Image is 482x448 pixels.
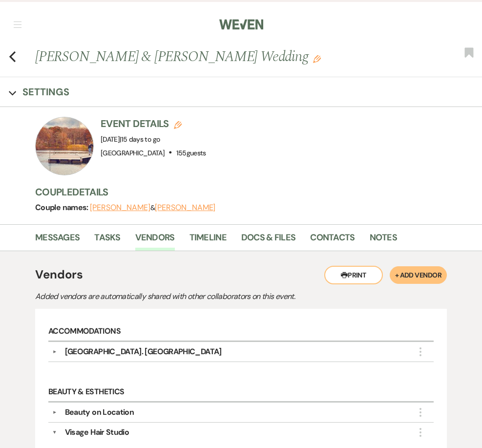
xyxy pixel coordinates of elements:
button: ▼ [52,427,57,438]
h1: [PERSON_NAME] & [PERSON_NAME] Wedding [35,46,389,67]
button: Print [324,266,383,284]
a: Contacts [310,231,355,251]
button: ▼ [49,349,61,354]
span: Couple names: [35,202,90,213]
div: Beauty on Location [65,406,134,418]
h6: Beauty & Esthetics [48,383,434,403]
a: Timeline [189,231,227,251]
p: Added vendors are automatically shared with other collaborators on this event. [35,290,377,303]
a: Notes [370,231,397,251]
span: [GEOGRAPHIC_DATA] [101,149,165,157]
span: [DATE] [101,135,160,144]
button: Edit [313,54,321,63]
span: | [120,135,160,144]
a: Docs & Files [241,231,295,251]
div: Visage Hair Studio [65,427,129,438]
h6: Accommodations [48,322,434,342]
div: [GEOGRAPHIC_DATA]. [GEOGRAPHIC_DATA] [65,346,222,358]
button: + Add Vendor [390,266,447,284]
button: [PERSON_NAME] [155,204,215,212]
button: Settings [9,85,69,99]
span: 155 guests [176,149,206,157]
img: Weven Logo [219,14,263,35]
span: 15 days to go [121,135,160,144]
button: [PERSON_NAME] [90,204,150,212]
h4: Vendors [35,266,157,283]
a: Tasks [94,231,120,251]
h3: Event Details [101,117,206,130]
h3: Couple Details [35,185,472,199]
a: Messages [35,231,80,251]
span: & [90,203,215,212]
button: ▼ [49,410,61,415]
a: Vendors [135,231,175,251]
h3: Settings [22,85,69,99]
